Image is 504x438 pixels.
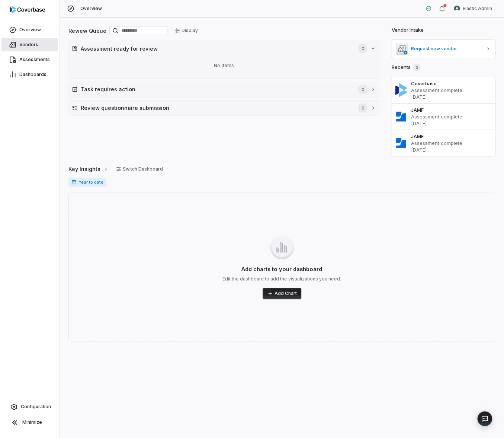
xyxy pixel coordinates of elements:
a: Dashboards [1,68,58,81]
h2: Task requires action [81,85,351,93]
span: 0 [358,85,367,94]
span: 0 [358,44,367,53]
a: JAMFAssessment complete[DATE] [391,130,495,156]
button: Minimize [3,415,56,430]
p: Edit the dashboard to add the visualizations you need. [222,276,341,282]
a: Configuration [3,400,56,413]
button: Assessment ready for review0 [69,41,379,56]
img: logo-D7KZi-bG.svg [10,6,45,13]
span: Key Insights [68,165,100,173]
button: Elastic Admin avatarElastic Admin [449,3,497,14]
h2: Assessment ready for review [81,45,351,53]
div: No items [72,56,376,75]
svg: Date range for report [71,180,77,185]
p: [DATE] [411,93,492,100]
span: 3 [413,64,420,71]
a: Vendors [1,38,58,51]
h2: Review Queue [68,27,106,35]
h2: Vendor Intake [391,26,423,34]
h3: Coverbase [411,80,492,87]
button: Review questionnaire submission0 [69,101,379,115]
p: [DATE] [411,120,492,127]
p: Assessment complete [411,87,492,93]
span: Year to date [68,178,106,187]
span: Assessments [19,57,50,63]
img: Elastic Admin avatar [454,6,460,12]
span: Request new vendor [411,46,482,52]
span: Minimize [22,419,42,425]
a: JAMFAssessment complete[DATE] [391,103,495,130]
a: Overview [1,23,58,36]
h2: Review questionnaire submission [81,104,351,112]
h2: Recents [391,64,420,71]
p: [DATE] [411,146,492,153]
h3: Add charts to your dashboard [241,265,322,273]
span: 0 [358,104,367,112]
button: Key Insights [66,161,111,177]
a: CoverbaseAssessment complete[DATE] [391,77,495,103]
button: Switch Dashboard [112,164,167,175]
h3: JAMF [411,133,492,140]
a: Request new vendor [391,40,495,58]
h3: JAMF [411,107,492,113]
span: Elastic Admin [463,6,492,12]
span: Vendors [19,42,38,48]
span: Dashboards [19,72,46,77]
p: Assessment complete [411,140,492,146]
a: Assessments [1,53,58,66]
button: Add Chart [263,288,301,299]
span: Overview [19,27,41,33]
button: Display [170,25,202,36]
button: Task requires action0 [69,82,379,97]
span: Configuration [21,404,51,410]
span: Overview [80,6,102,12]
a: Key Insights [68,161,109,177]
p: Assessment complete [411,113,492,120]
